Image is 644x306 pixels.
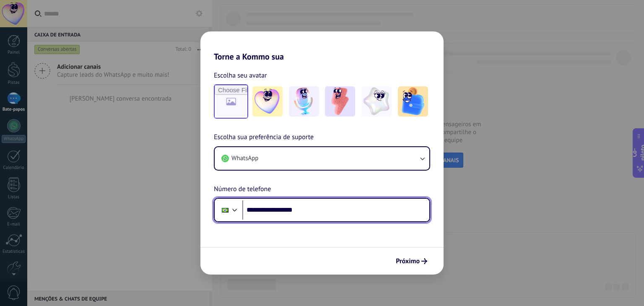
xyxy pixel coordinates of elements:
img: -4.jpeg [361,86,392,117]
div: Brasil: + 55 [217,201,233,219]
font: Número de telefone [214,185,271,193]
font: WhatsApp [231,154,258,162]
font: Torne a Kommo sua [214,51,284,62]
font: Escolha seu avatar [214,71,267,80]
img: -5.jpeg [398,86,428,117]
img: -1.jpeg [252,86,283,117]
font: Próximo [396,257,420,265]
button: WhatsApp [215,147,429,170]
img: -2.jpeg [289,86,319,117]
img: -3.jpeg [325,86,355,117]
button: Próximo [392,254,431,268]
font: Escolha sua preferência de suporte [214,133,314,141]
